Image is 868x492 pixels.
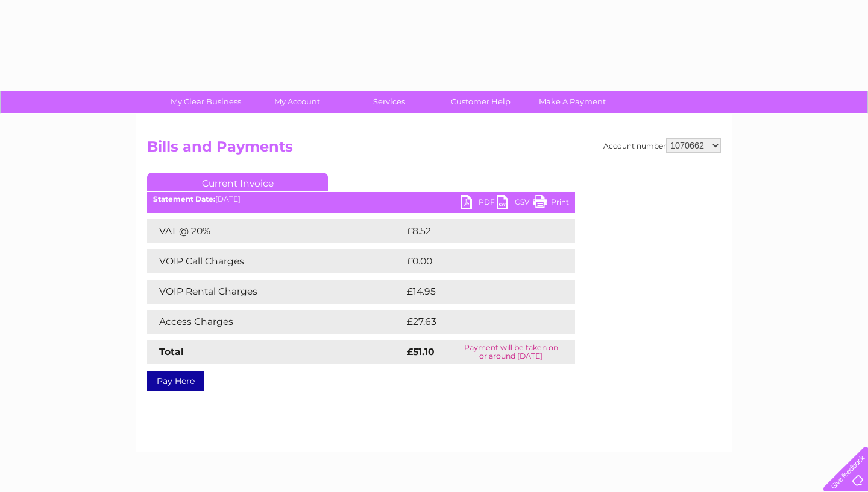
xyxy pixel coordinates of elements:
a: Customer Help [431,91,530,113]
div: [DATE] [147,195,575,203]
strong: Total [159,346,184,357]
strong: £51.10 [407,346,435,357]
a: CSV [497,195,533,212]
h2: Bills and Payments [147,138,721,161]
td: £14.95 [404,280,550,304]
td: Access Charges [147,310,404,334]
a: PDF [461,195,497,212]
td: VOIP Rental Charges [147,280,404,304]
td: £8.52 [404,219,547,243]
a: Pay Here [147,371,204,391]
td: Payment will be taken on or around [DATE] [447,340,575,364]
a: Print [533,195,569,212]
td: £0.00 [404,249,547,273]
a: Make A Payment [523,91,622,113]
b: Statement Date: [153,194,215,203]
div: Account number [603,138,721,153]
a: My Clear Business [156,91,256,113]
a: Current Invoice [147,173,328,191]
a: My Account [248,91,347,113]
td: VOIP Call Charges [147,249,404,273]
td: £27.63 [404,310,550,334]
td: VAT @ 20% [147,219,404,243]
a: Services [339,91,439,113]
